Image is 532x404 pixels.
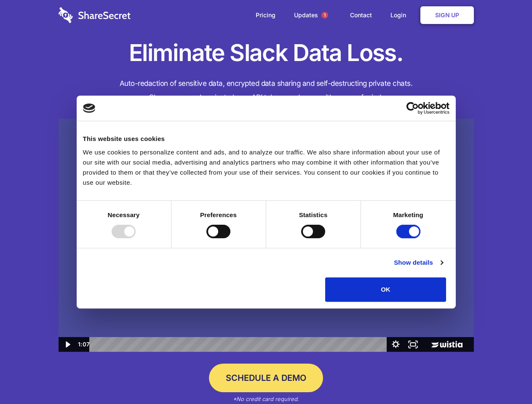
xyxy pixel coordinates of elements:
[325,277,446,302] button: OK
[59,119,474,352] img: Sharesecret
[393,211,423,218] strong: Marketing
[420,6,474,24] a: Sign Up
[382,2,419,28] a: Login
[490,362,522,394] iframe: Drift Widget Chat Controller
[108,211,140,218] strong: Necessary
[96,337,383,352] div: Playbar
[83,104,96,113] img: logo
[233,396,299,402] em: *No credit card required.
[376,102,449,114] a: Usercentrics Cookiebot - opens in a new window
[342,2,380,28] a: Contact
[59,337,76,352] button: Play Video
[83,134,449,144] div: This website uses cookies
[404,337,422,352] button: Fullscreen
[422,337,473,352] a: Wistia Logo -- Learn More
[299,211,328,218] strong: Statistics
[209,364,323,392] a: Schedule a Demo
[59,38,474,68] h1: Eliminate Slack Data Loss.
[200,211,237,218] strong: Preferences
[59,77,474,104] h4: Auto-redaction of sensitive data, encrypted data sharing and self-destructing private chats. Shar...
[59,7,131,23] img: logo-wordmark-white-trans-d4663122ce5f474addd5e946df7df03e33cb6a1c49d2221995e7729f52c070b2.svg
[83,147,449,188] div: We use cookies to personalize content and ads, and to analyze our traffic. We also share informat...
[394,258,443,268] a: Show details
[247,2,284,28] a: Pricing
[387,337,404,352] button: Show settings menu
[321,12,328,19] span: 1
